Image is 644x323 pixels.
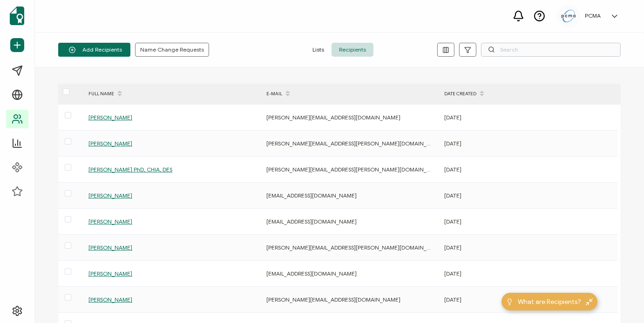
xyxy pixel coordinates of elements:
[444,114,461,121] span: [DATE]
[88,270,132,277] span: [PERSON_NAME]
[440,86,617,102] div: DATE CREATED
[444,166,461,173] span: [DATE]
[266,140,444,147] span: [PERSON_NAME][EMAIL_ADDRESS][PERSON_NAME][DOMAIN_NAME]
[140,47,204,53] span: Name Change Requests
[444,140,461,147] span: [DATE]
[305,43,332,57] span: Lists
[444,244,461,251] span: [DATE]
[266,192,357,199] span: [EMAIL_ADDRESS][DOMAIN_NAME]
[135,43,209,57] button: Name Change Requests
[266,166,444,173] span: [PERSON_NAME][EMAIL_ADDRESS][PERSON_NAME][DOMAIN_NAME]
[266,244,444,251] span: [PERSON_NAME][EMAIL_ADDRESS][PERSON_NAME][DOMAIN_NAME]
[444,218,461,225] span: [DATE]
[444,192,461,199] span: [DATE]
[88,296,132,303] span: [PERSON_NAME]
[88,166,172,173] span: [PERSON_NAME] PhD, CHIA, DES
[586,298,593,305] img: minimize-icon.svg
[84,86,262,102] div: FULL NAME
[10,7,24,25] img: sertifier-logomark-colored.svg
[444,270,461,277] span: [DATE]
[262,86,440,102] div: E-MAIL
[88,192,132,199] span: [PERSON_NAME]
[481,43,621,57] input: Search
[88,140,132,147] span: [PERSON_NAME]
[562,10,576,22] img: 5c892e8a-a8c9-4ab0-b501-e22bba25706e.jpg
[332,43,373,57] span: Recipients
[266,218,357,225] span: [EMAIL_ADDRESS][DOMAIN_NAME]
[88,114,132,121] span: [PERSON_NAME]
[444,296,461,303] span: [DATE]
[266,270,357,277] span: [EMAIL_ADDRESS][DOMAIN_NAME]
[266,114,400,121] span: [PERSON_NAME][EMAIL_ADDRESS][DOMAIN_NAME]
[518,297,581,307] span: What are Recipients?
[88,218,132,225] span: [PERSON_NAME]
[88,244,132,251] span: [PERSON_NAME]
[58,43,130,57] button: Add Recipients
[585,13,601,19] h5: PCMA
[266,296,400,303] span: [PERSON_NAME][EMAIL_ADDRESS][DOMAIN_NAME]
